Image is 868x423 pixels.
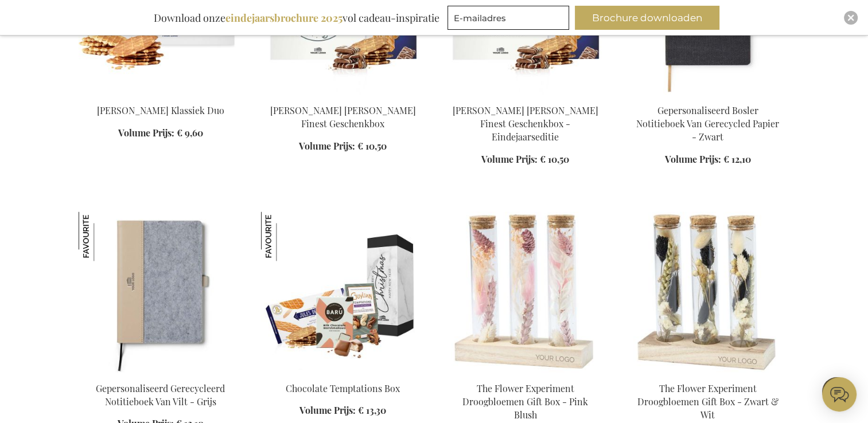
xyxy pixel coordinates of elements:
a: Volume Prijs: € 10,50 [299,140,387,153]
a: Volume Prijs: € 13,30 [299,404,386,417]
span: € 10,50 [540,153,569,165]
form: marketing offers and promotions [447,6,573,33]
div: Close [844,11,858,25]
a: Volume Prijs: € 12,10 [665,153,751,166]
a: Chocolate Temptations Box [286,382,400,394]
span: Volume Prijs: [665,153,721,165]
a: The Flower Experiment Droogbloemen Gift Box - Pink Blush [462,382,588,421]
img: Gepersonaliseerd Gerecycleerd Notitieboek Van Vilt - Grijs [79,211,128,261]
b: eindejaarsbrochure 2025 [225,11,342,25]
a: Jules Destrooper Jules' Finest Gift Box - End Of The Year [443,90,608,101]
div: Download onze vol cadeau-inspiratie [149,6,445,30]
a: Jules Destrooper Classic Duo [79,90,243,101]
a: Gepersonaliseerd Gerecycleerd Notitieboek Van Vilt - Grijs [96,382,225,408]
span: Volume Prijs: [299,404,356,416]
a: The Flower Experiment Droogbloemen Gift Box - Zwart & Wit [637,382,779,421]
img: The Flower Experiment Gift Box - Black & White [626,211,790,372]
img: The Flower Experiment Gift Box - Pink Blush [443,211,608,372]
a: Jules Destrooper Jules' Finest Gift Box Jules Destrooper Jules' Finest Geschenkbox [261,90,425,101]
img: Chocolate Temptations Box [261,211,425,372]
span: € 10,50 [357,140,387,152]
a: Personalised Recycled Felt Notebook - Grey Gepersonaliseerd Gerecycleerd Notitieboek Van Vilt - G... [79,367,243,378]
a: The Flower Experiment Gift Box - Pink Blush [443,367,608,378]
a: The Flower Experiment Gift Box - Black & White [626,367,790,378]
button: Brochure downloaden [575,6,719,30]
img: Personalised Recycled Felt Notebook - Grey [79,211,243,372]
span: Volume Prijs: [481,153,538,165]
a: Gepersonaliseerd Bosler Notitieboek Van Gerecycled Papier - Zwart [636,104,779,143]
a: Personalised Bosler Recycled Paper Notebook - Black [626,90,790,101]
span: € 13,30 [358,404,386,416]
span: Volume Prijs: [299,140,355,152]
span: Volume Prijs: [118,127,174,139]
span: € 12,10 [723,153,751,165]
img: Close [847,14,854,21]
span: € 9,60 [177,127,203,139]
a: Chocolate Temptations Box Chocolate Temptations Box [261,367,425,378]
input: E-mailadres [447,6,569,30]
a: [PERSON_NAME] [PERSON_NAME] Finest Geschenkbox [270,104,416,130]
img: Chocolate Temptations Box [261,211,310,261]
a: [PERSON_NAME] [PERSON_NAME] Finest Geschenkbox - Eindejaarseditie [453,104,598,143]
iframe: belco-activator-frame [822,377,857,412]
a: Volume Prijs: € 9,60 [118,127,203,140]
a: Volume Prijs: € 10,50 [481,153,569,166]
a: [PERSON_NAME] Klassiek Duo [97,104,224,116]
